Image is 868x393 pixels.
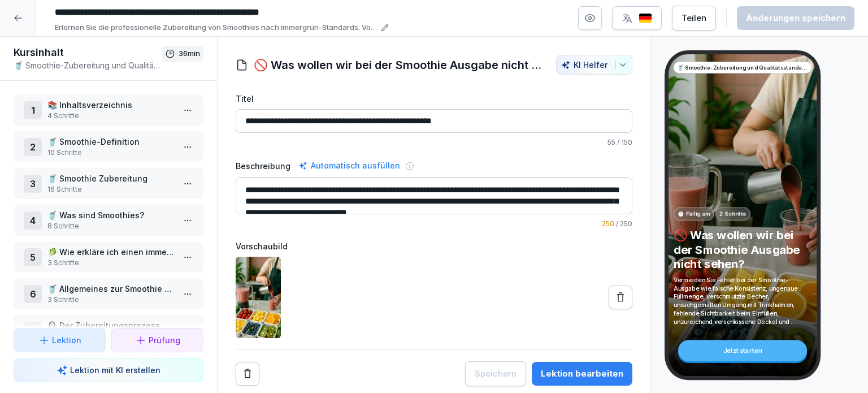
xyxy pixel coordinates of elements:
p: 3 Schritte [47,295,174,305]
button: Teilen [672,6,716,31]
div: 3 [24,175,42,193]
p: 🥤 Smoothie-Definition [47,136,174,148]
button: Prüfung [111,328,203,352]
p: 🥬 Wie erkläre ich einen immergrün Smoothie? [47,246,174,258]
div: 4🥤 Was sind Smoothies?8 Schritte [14,205,203,236]
button: Remove [236,362,259,386]
p: Fällig am [686,210,710,218]
h1: 🚫 Was wollen wir bei der Smoothie Ausgabe nicht sehen? [254,57,545,74]
p: 36 min [179,48,200,59]
button: KI Helfer [556,55,632,75]
p: 🥤 Smoothie-Zubereitung und Qualitätsstandards bei immergrün [677,63,808,71]
h1: Kursinhalt [14,46,162,59]
button: Lektion mit KI erstellen [14,358,203,382]
p: / 150 [236,137,632,148]
img: de.svg [639,13,652,24]
div: 4 [24,211,42,230]
label: Beschreibung [236,160,290,172]
p: 🥤 Was sind Smoothies? [47,209,174,221]
div: 5 [24,248,42,266]
div: 2 [24,138,42,156]
p: 🥤 Smoothie Zubereitung [47,172,174,184]
p: 📚 Inhaltsverzeichnis [47,99,174,111]
div: 5🥬 Wie erkläre ich einen immergrün Smoothie?3 Schritte [14,241,203,273]
p: Lektion mit KI erstellen [70,364,160,376]
div: Teilen [682,12,706,24]
label: Titel [236,93,632,105]
span: 55 [607,138,615,146]
p: Vermeiden Sie Fehler bei der Smoothie-Ausgabe wie falsche Konsistenz, ungenaue Füllmenge, verschm... [674,276,811,326]
p: 🥤 Smoothie-Zubereitung und Qualitätsstandards bei immergrün [14,59,162,71]
p: 8 Schritte [47,221,174,231]
button: Lektion [14,328,106,352]
label: Vorschaubild [236,240,632,252]
p: 2 Schritte [720,210,747,218]
div: 3🥤 Smoothie Zubereitung16 Schritte [14,168,203,199]
div: 1📚 Inhaltsverzeichnis4 Schritte [14,94,203,126]
div: 7🍳 Der Zubereitungsprozess4 Schritte [14,315,203,346]
div: 1 [24,101,42,119]
div: KI Helfer [561,60,627,70]
div: Jetzt starten [678,340,807,361]
p: Prüfung [149,334,180,346]
p: 🍳 Der Zubereitungsprozess [47,319,174,331]
img: iq7bljim0ruoif5m5xthnhut.png [236,257,281,338]
button: Änderungen speichern [737,6,854,30]
button: Speichern [465,361,526,386]
span: 250 [602,219,614,228]
p: / 250 [236,219,632,229]
p: 🚫 Was wollen wir bei der Smoothie Ausgabe nicht sehen? [674,228,811,271]
p: 10 Schritte [47,148,174,158]
div: Speichern [475,368,517,380]
p: 4 Schritte [47,111,174,121]
p: Lektion [52,334,81,346]
p: Erlernen Sie die professionelle Zubereitung von Smoothies nach immergrün-Standards. Von Zutatenwa... [55,22,377,33]
p: 3 Schritte [47,258,174,268]
div: Änderungen speichern [746,12,845,24]
div: 6 [24,285,42,303]
div: 6🥤 Allgemeines zur Smoothie Zubereitung3 Schritte [14,278,203,309]
p: 16 Schritte [47,184,174,195]
p: 🥤 Allgemeines zur Smoothie Zubereitung [47,283,174,295]
button: Lektion bearbeiten [532,362,632,386]
div: Automatisch ausfüllen [296,159,402,172]
div: 2🥤 Smoothie-Definition10 Schritte [14,131,203,162]
div: Lektion bearbeiten [541,368,623,380]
